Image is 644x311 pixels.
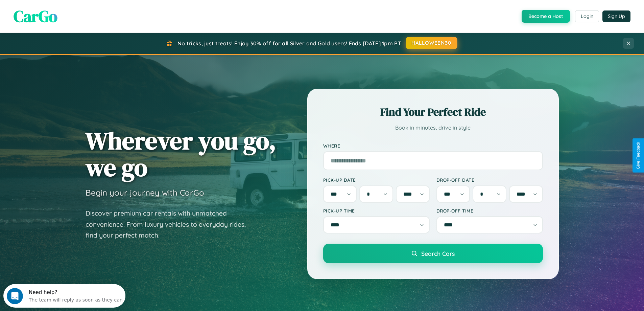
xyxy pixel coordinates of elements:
[636,142,641,169] div: Give Feedback
[323,208,430,214] label: Pick-up Time
[177,40,402,47] span: No tricks, just treats! Enjoy 30% off for all Silver and Gold users! Ends [DATE] 1pm PT.
[25,11,119,18] div: The team will reply as soon as they can
[602,10,630,22] button: Sign Up
[86,187,204,198] h3: Begin your journey with CarGo
[575,10,599,22] button: Login
[323,123,543,133] p: Book in minutes, drive in style
[7,288,23,304] iframe: Intercom live chat
[421,250,455,257] span: Search Cars
[14,5,57,27] span: CarGo
[323,244,543,263] button: Search Cars
[323,177,430,183] label: Pick-up Date
[25,6,119,11] div: Need help?
[522,10,570,23] button: Become a Host
[86,208,255,241] p: Discover premium car rentals with unmatched convenience. From luxury vehicles to everyday rides, ...
[436,208,543,214] label: Drop-off Time
[436,177,543,183] label: Drop-off Date
[86,127,276,181] h1: Wherever you go, we go
[406,37,457,49] button: HALLOWEEN30
[3,284,125,308] iframe: Intercom live chat discovery launcher
[323,143,543,149] label: Where
[323,105,543,119] h2: Find Your Perfect Ride
[3,3,126,21] div: Open Intercom Messenger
